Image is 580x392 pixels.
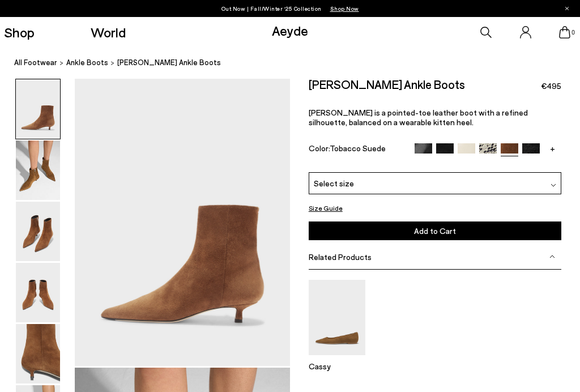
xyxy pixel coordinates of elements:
img: Sofie Suede Ankle Boots - Image 2 [16,140,60,200]
span: Navigate to /collections/new-in [330,5,359,12]
a: All Footwear [14,57,57,69]
span: [PERSON_NAME] Ankle Boots [117,57,221,69]
img: Sofie Suede Ankle Boots - Image 5 [16,324,60,384]
div: Color: [309,143,407,156]
span: Related Products [309,252,372,262]
img: svg%3E [549,254,555,259]
span: €495 [541,80,561,92]
p: Cassy [309,361,365,371]
span: Add to Cart [414,226,456,236]
span: Tobacco Suede [330,143,386,153]
img: Sofie Suede Ankle Boots - Image 1 [16,79,60,139]
a: Aeyde [272,22,308,39]
a: Shop [4,25,35,39]
button: Add to Cart [309,221,561,240]
img: Sofie Suede Ankle Boots - Image 4 [16,263,60,322]
span: ankle boots [66,58,108,67]
img: svg%3E [551,182,556,188]
img: Sofie Suede Ankle Boots - Image 3 [16,202,60,261]
span: [PERSON_NAME] is a pointed-toe leather boot with a refined silhouette, balanced on a wearable kit... [309,108,528,127]
button: Size Guide [309,202,343,214]
h2: [PERSON_NAME] Ankle Boots [309,79,465,90]
span: Select size [314,177,354,189]
a: Cassy Pointed-Toe Suede Flats Cassy [309,347,365,371]
span: 0 [570,29,576,36]
a: World [91,25,126,39]
a: 0 [559,26,570,39]
a: + [544,143,561,154]
nav: breadcrumb [14,48,580,79]
p: Out Now | Fall/Winter ‘25 Collection [221,3,359,14]
a: ankle boots [66,57,108,69]
img: Cassy Pointed-Toe Suede Flats [309,280,365,355]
